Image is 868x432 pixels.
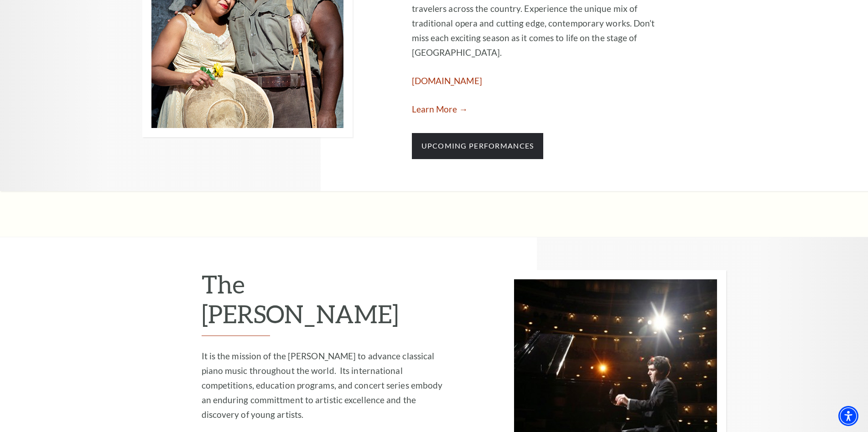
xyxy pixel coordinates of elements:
[412,75,482,86] a: www.fwopera.org - open in a new tab
[838,406,858,426] div: Accessibility Menu
[202,349,446,422] p: It is the mission of the [PERSON_NAME] to advance classical piano music throughout the world. Its...
[202,269,446,336] h2: The [PERSON_NAME]
[412,104,468,114] a: org Learn More →
[412,133,544,159] a: Upcoming Performances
